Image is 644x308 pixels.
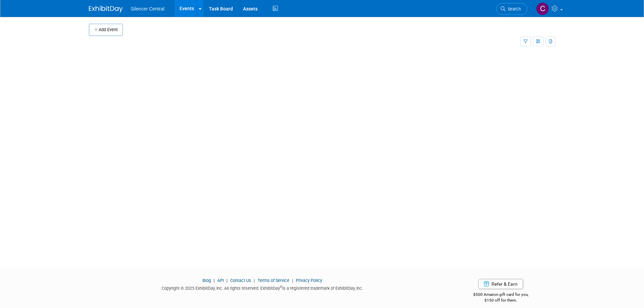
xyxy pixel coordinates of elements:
div: $150 off for them. [446,298,555,303]
a: Search [496,3,527,15]
a: Blog [202,278,211,283]
span: | [225,278,229,283]
a: Refer & Earn [478,279,523,289]
div: $500 Amazon gift card for you, [446,287,555,303]
a: API [217,278,224,283]
span: Silencer Central [131,6,165,11]
span: Search [505,6,521,11]
span: | [212,278,216,283]
sup: ® [280,285,282,289]
a: Terms of Service [258,278,289,283]
a: Privacy Policy [296,278,322,283]
button: Add Event [89,24,123,36]
span: | [252,278,257,283]
div: Copyright © 2025 ExhibitDay, Inc. All rights reserved. ExhibitDay is a registered trademark of Ex... [89,284,436,291]
img: ExhibitDay [89,6,123,13]
a: Contact Us [230,278,251,283]
span: | [290,278,295,283]
img: Cade Cox [536,2,549,15]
